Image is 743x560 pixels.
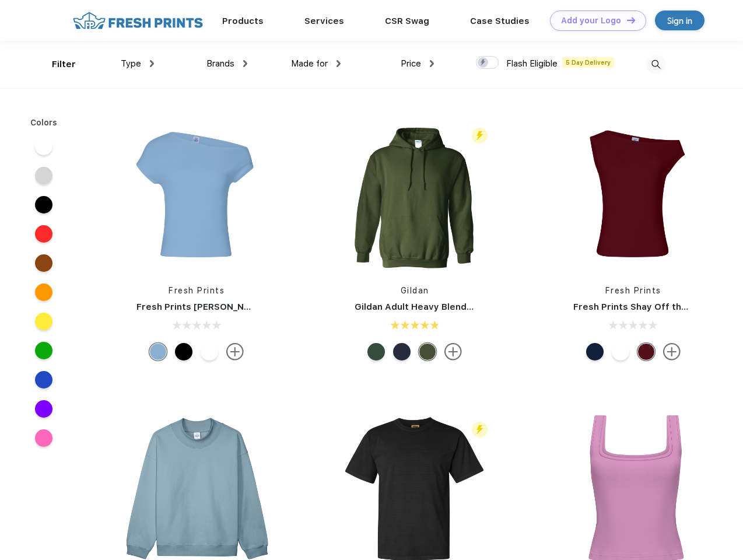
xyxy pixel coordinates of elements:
[562,57,614,68] span: 5 Day Delivery
[243,60,247,67] img: dropdown.png
[226,343,244,360] img: more.svg
[586,343,604,360] div: Navy
[201,343,218,360] div: White
[393,343,411,360] div: Ht Sprt Drk Navy
[121,58,141,69] span: Type
[444,343,462,360] img: more.svg
[472,422,488,437] img: flash_active_toggle.svg
[52,58,76,71] div: Filter
[401,58,421,69] span: Price
[430,60,434,67] img: dropdown.png
[637,343,655,360] div: Burgundy
[655,10,705,30] a: Sign in
[663,343,681,360] img: more.svg
[667,14,692,27] div: Sign in
[304,16,344,26] a: Services
[69,10,206,31] img: fo%20logo%202.webp
[612,343,629,360] div: White
[556,118,711,273] img: func=resize&h=266
[419,343,436,360] div: Military Green
[136,302,363,312] a: Fresh Prints [PERSON_NAME] Off the Shoulder Top
[646,55,665,74] img: desktop_search.svg
[355,302,609,312] a: Gildan Adult Heavy Blend 8 Oz. 50/50 Hooded Sweatshirt
[472,128,488,143] img: flash_active_toggle.svg
[385,16,429,26] a: CSR Swag
[222,16,264,26] a: Products
[337,60,341,67] img: dropdown.png
[605,286,661,295] a: Fresh Prints
[337,118,492,273] img: func=resize&h=266
[149,343,167,360] div: Light Blue
[150,60,154,67] img: dropdown.png
[206,58,234,69] span: Brands
[401,286,429,295] a: Gildan
[22,117,66,129] div: Colors
[561,16,621,26] div: Add your Logo
[506,58,558,69] span: Flash Eligible
[367,343,385,360] div: Hth Sp Drk Green
[291,58,328,69] span: Made for
[627,17,635,23] img: DT
[169,286,225,295] a: Fresh Prints
[175,343,192,360] div: Black
[119,118,274,273] img: func=resize&h=266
